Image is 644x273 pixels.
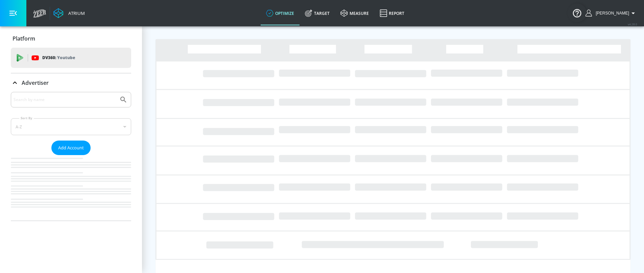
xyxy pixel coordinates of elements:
[11,155,131,221] nav: list of Advertiser
[374,1,410,25] a: Report
[11,48,131,68] div: DV360: Youtube
[53,8,85,18] a: Atrium
[11,118,131,135] div: A-Z
[11,29,131,48] div: Platform
[586,9,637,17] button: [PERSON_NAME]
[11,92,131,221] div: Advertiser
[14,95,116,104] input: Search by name
[13,35,35,42] p: Platform
[300,1,335,25] a: Target
[568,3,587,22] button: Open Resource Center
[42,54,75,61] p: DV360:
[22,79,49,86] p: Advertiser
[628,22,637,26] span: v 4.28.0
[51,141,91,155] button: Add Account
[66,10,85,16] div: Atrium
[57,54,75,61] p: Youtube
[335,1,374,25] a: measure
[593,11,629,16] span: login as: yen.lopezgallardo@zefr.com
[19,116,34,120] label: Sort By
[261,1,300,25] a: optimize
[58,144,84,152] span: Add Account
[11,73,131,92] div: Advertiser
